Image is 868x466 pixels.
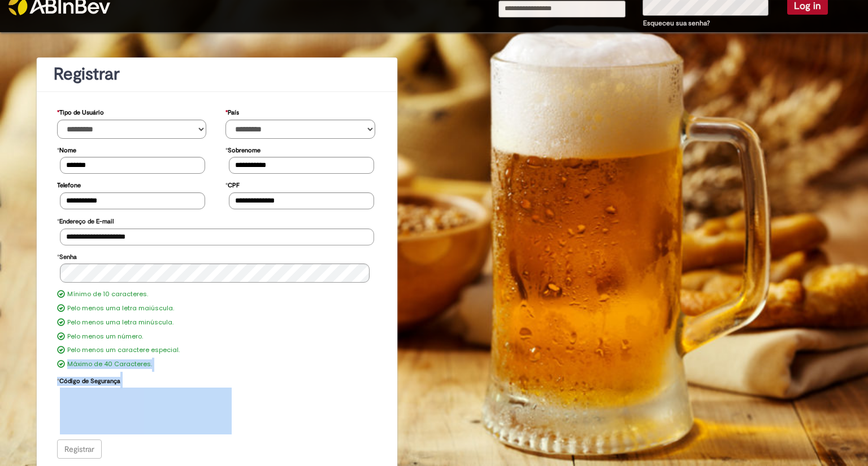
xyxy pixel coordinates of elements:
[225,176,240,192] label: CPF
[67,346,180,355] label: Pelo menos um caractere especial.
[60,388,232,432] iframe: To enrich screen reader interactions, please activate Accessibility in Grammarly extension settings
[67,360,152,369] label: Máximo de 40 Caracteres.
[67,332,143,341] label: Pelo menos um número.
[225,141,261,157] label: Sobrenome
[67,290,148,299] label: Mínimo de 10 caracteres.
[57,141,76,157] label: Nome
[225,103,239,120] label: País
[54,65,380,83] h1: Registrar
[57,103,104,120] label: Tipo de Usuário
[643,19,710,28] a: Esqueceu sua senha?
[57,212,114,228] label: Endereço de E-mail
[57,248,77,264] label: Senha
[67,318,173,327] label: Pelo menos uma letra minúscula.
[57,176,81,192] label: Telefone
[67,304,174,313] label: Pelo menos uma letra maiúscula.
[57,372,120,388] label: Código de Segurança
